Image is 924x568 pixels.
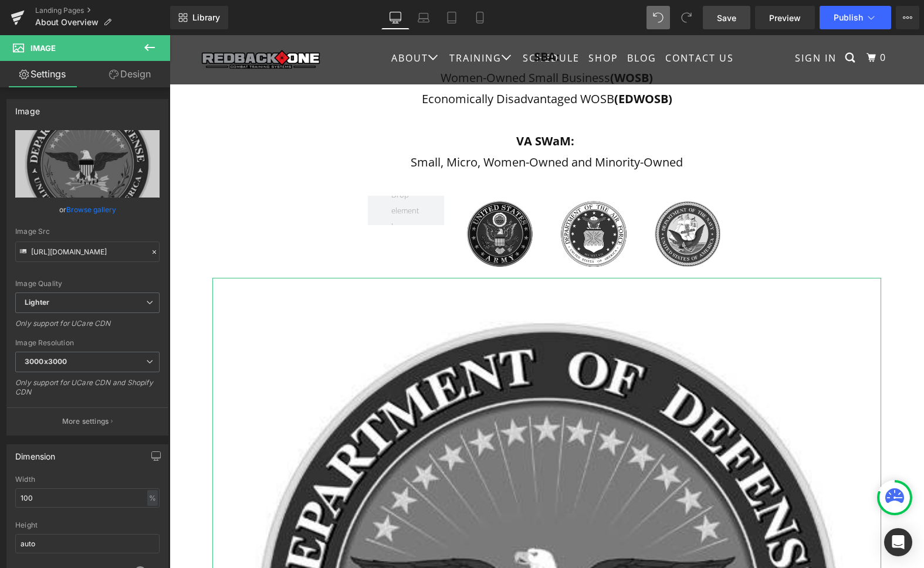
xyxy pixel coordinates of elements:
[43,32,712,53] p: Women-Owned Small Business
[755,6,815,29] a: Preview
[43,53,712,74] p: Economically Disadvantaged WOSB
[896,6,919,29] button: More
[15,521,160,529] div: Height
[15,100,40,116] div: Image
[717,12,736,24] span: Save
[441,35,483,50] strong: (WOSB)
[15,339,160,347] div: Image Resolution
[25,357,67,366] b: 3000x3000
[15,488,160,508] input: auto
[62,416,109,427] p: More settings
[15,242,160,262] input: Link
[87,61,172,87] a: Design
[438,6,466,29] a: Tablet
[7,407,168,435] button: More settings
[35,6,170,15] a: Landing Pages
[15,445,56,461] div: Dimension
[466,6,494,29] a: Mobile
[820,6,891,29] button: Publish
[381,6,409,29] a: Desktop
[15,475,160,484] div: Width
[15,203,160,216] div: or
[364,13,390,29] strong: SBA:
[15,280,160,288] div: Image Quality
[347,98,405,114] strong: VA SWaM:
[15,378,160,404] div: Only support for UCare CDN and Shopify CDN
[15,227,160,236] div: Image Src
[884,528,912,556] div: Open Intercom Messenger
[675,6,698,29] button: Redo
[43,117,712,138] p: Small, Micro, Women-Owned and Minority-Owned
[409,6,438,29] a: Laptop
[35,18,99,27] span: About Overview
[170,6,228,29] a: New Library
[769,12,801,24] span: Preview
[147,490,158,506] div: %
[31,43,56,53] span: Image
[647,6,670,29] button: Undo
[192,12,220,23] span: Library
[445,56,503,72] strong: (EDWOSB)
[25,298,49,307] b: Lighter
[834,13,863,22] span: Publish
[15,319,160,336] div: Only support for UCare CDN
[15,534,160,553] input: auto
[66,199,116,220] a: Browse gallery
